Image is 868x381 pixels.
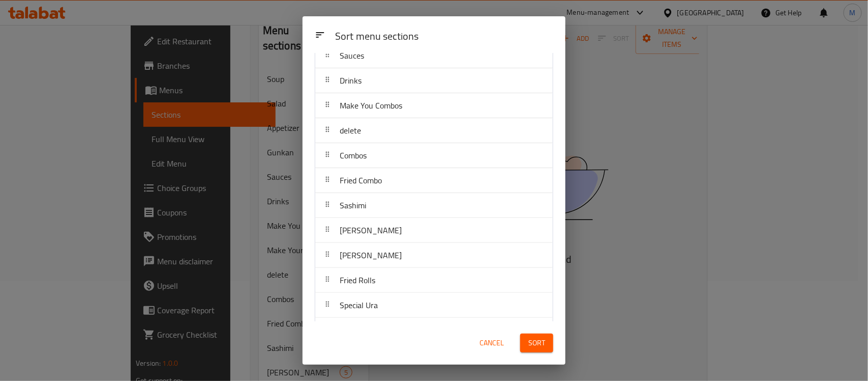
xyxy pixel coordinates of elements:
span: Sashimi [340,198,366,213]
span: Special Ura [340,297,378,313]
span: Cancel [480,337,504,349]
button: Cancel [475,334,508,352]
div: Special Ura [315,293,553,318]
div: Sashimi [315,193,553,218]
div: Fried Combo [315,168,553,193]
div: [PERSON_NAME] [315,218,553,243]
span: [PERSON_NAME] [340,223,402,238]
div: Sort menu sections [331,25,557,48]
button: Sort [520,334,553,352]
div: Make You Combos [315,93,553,118]
span: delete [340,123,361,138]
span: [PERSON_NAME] [340,248,402,263]
div: Combos [315,143,553,168]
span: Make You Combos [340,98,402,113]
span: Drinks [340,73,362,88]
span: Sort [528,337,545,349]
span: Combos [340,148,367,163]
div: Fried Rolls [315,268,553,293]
div: delete [315,118,553,143]
span: Fried Rolls [340,273,375,288]
div: [PERSON_NAME] [315,243,553,268]
div: Temaki [315,318,553,343]
span: Sauces [340,48,364,63]
div: Sauces [315,43,553,68]
div: Drinks [315,68,553,93]
span: Fried Combo [340,173,382,188]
